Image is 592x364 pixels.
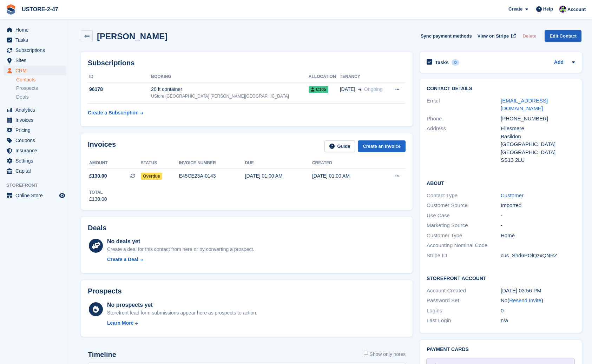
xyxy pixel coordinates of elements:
[427,252,501,260] div: Stripe ID
[501,115,575,123] div: [PHONE_NUMBER]
[15,146,58,155] span: Insurance
[427,212,501,220] div: Use Case
[4,156,66,166] a: menu
[107,237,254,246] div: No deals yet
[15,35,58,45] span: Tasks
[15,25,58,35] span: Home
[475,30,517,42] a: View on Stripe
[520,30,539,42] button: Delete
[107,256,138,263] div: Create a Deal
[107,319,257,327] a: Learn More
[358,140,406,152] a: Create an Invoice
[88,59,406,67] h2: Subscriptions
[508,6,522,13] span: Create
[4,115,66,125] a: menu
[427,274,575,282] h2: Storefront Account
[88,109,139,117] div: Create a Subscription
[141,158,179,169] th: Status
[501,201,575,210] div: Imported
[4,45,66,55] a: menu
[427,115,501,123] div: Phone
[509,297,541,303] a: Resend Invite
[364,351,368,355] input: Show only notes
[427,201,501,210] div: Customer Source
[427,221,501,230] div: Marketing Source
[427,125,501,164] div: Address
[4,125,66,135] a: menu
[88,106,143,119] a: Create a Subscription
[567,6,586,13] span: Account
[88,71,151,82] th: ID
[427,86,575,92] h2: Contact Details
[4,146,66,155] a: menu
[543,6,553,13] span: Help
[88,140,116,152] h2: Invoices
[88,224,106,232] h2: Deals
[554,59,564,67] a: Add
[15,135,58,145] span: Coupons
[15,166,58,176] span: Capital
[501,232,575,240] div: Home
[427,179,575,186] h2: About
[427,241,501,250] div: Accounting Nominal Code
[88,287,122,295] h2: Prospects
[58,191,66,200] a: Preview store
[88,158,141,169] th: Amount
[427,297,501,305] div: Password Set
[107,301,257,309] div: No prospects yet
[501,133,575,141] div: Basildon
[4,191,66,200] a: menu
[19,4,61,15] a: USTORE-2-47
[15,55,58,65] span: Sites
[4,166,66,176] a: menu
[107,246,254,253] div: Create a deal for this contact from here or by converting a prospect.
[427,317,501,325] div: Last Login
[4,25,66,35] a: menu
[507,297,543,303] span: ( )
[151,71,309,82] th: Booking
[179,172,245,180] div: E45CE23A-0143
[15,115,58,125] span: Invoices
[245,172,312,180] div: [DATE] 01:00 AM
[501,221,575,230] div: -
[324,140,355,152] a: Guide
[427,97,501,113] div: Email
[16,85,38,92] span: Prospects
[427,287,501,295] div: Account Created
[15,105,58,115] span: Analytics
[452,59,460,66] div: 0
[151,93,309,99] div: UStore [GEOGRAPHIC_DATA] [PERSON_NAME][GEOGRAPHIC_DATA]
[179,158,245,169] th: Invoice number
[4,55,66,65] a: menu
[88,351,116,359] h2: Timeline
[4,105,66,115] a: menu
[16,77,66,83] a: Contacts
[559,6,566,13] img: Kelly Donaldson
[501,125,575,133] div: Ellesmere
[427,347,575,352] h2: Payment cards
[16,94,29,100] span: Deals
[427,307,501,315] div: Logins
[312,158,379,169] th: Created
[501,287,575,295] div: [DATE] 03:56 PM
[97,32,167,41] h2: [PERSON_NAME]
[501,252,575,260] div: cus_Shd6POlQzxQNRZ
[89,189,107,196] div: Total
[15,45,58,55] span: Subscriptions
[312,172,379,180] div: [DATE] 01:00 AM
[501,212,575,220] div: -
[107,309,257,317] div: Storefront lead form submissions appear here as prospects to action.
[15,125,58,135] span: Pricing
[501,192,524,198] a: Customer
[4,66,66,75] a: menu
[435,59,449,66] h2: Tasks
[501,317,575,325] div: n/a
[88,86,151,93] div: 96178
[16,93,66,101] a: Deals
[364,86,383,92] span: Ongoing
[15,66,58,75] span: CRM
[107,256,254,263] a: Create a Deal
[478,33,509,40] span: View on Stripe
[151,86,309,93] div: 20 ft container
[15,191,58,200] span: Online Store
